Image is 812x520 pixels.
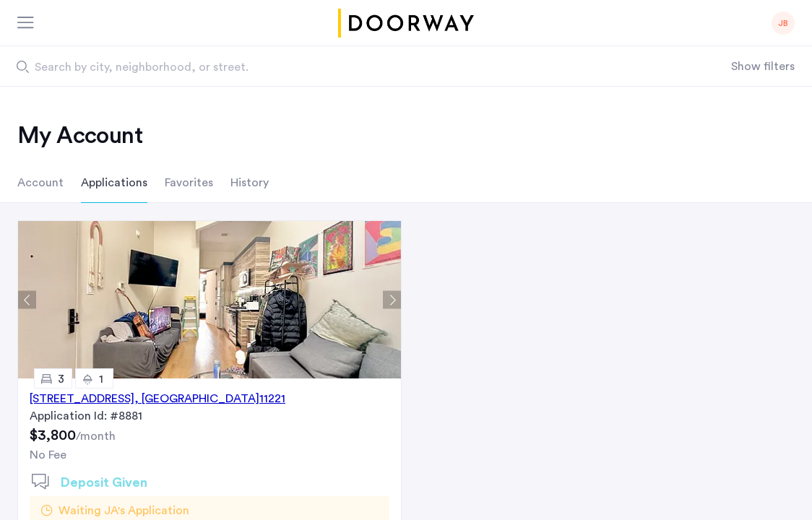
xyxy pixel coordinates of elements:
span: Search by city, neighborhood, or street. [35,58,620,76]
li: History [230,162,269,203]
h2: Deposit Given [61,473,147,493]
span: No Fee [30,449,66,461]
li: Favorites [165,162,213,203]
div: [STREET_ADDRESS] 11221 [30,390,285,407]
div: JB [772,12,795,35]
span: $3,800 [30,428,76,443]
a: Cazamio logo [335,9,477,38]
sub: /month [76,430,116,442]
button: Previous apartment [18,291,36,309]
li: Applications [81,162,147,203]
span: , [GEOGRAPHIC_DATA] [134,393,259,404]
button: Show or hide filters [731,58,795,75]
span: 3 [58,373,64,385]
button: Next apartment [383,291,401,309]
img: Apartment photo [18,221,401,378]
li: Account [17,162,64,203]
span: 1 [99,373,103,385]
img: logo [335,9,477,38]
div: Application Id: #8881 [30,407,389,425]
span: Waiting JA's Application [59,502,189,519]
h2: My Account [17,121,795,150]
